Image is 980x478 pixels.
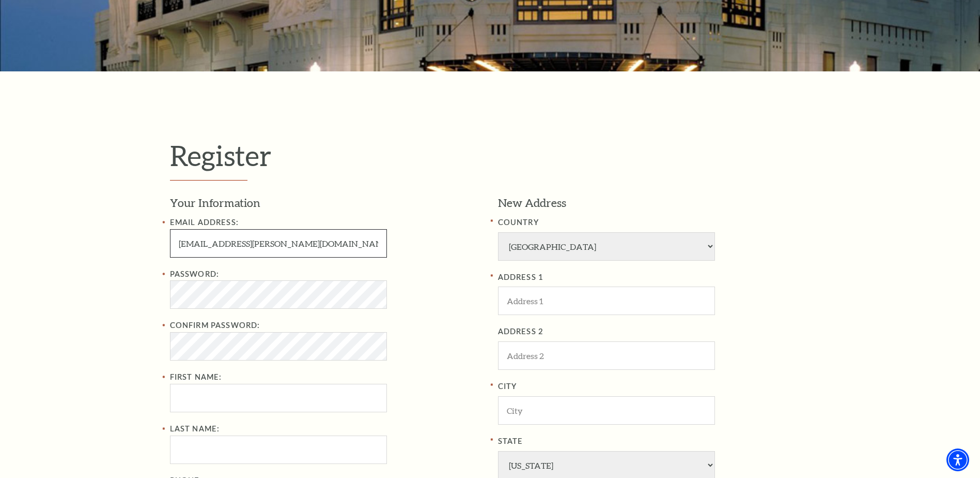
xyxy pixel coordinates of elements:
label: ADDRESS 1 [498,271,811,284]
h3: New Address [498,195,811,211]
input: ADDRESS 1 [498,287,715,315]
label: ADDRESS 2 [498,325,811,338]
label: First Name: [170,372,222,381]
label: Confirm Password: [170,321,260,330]
div: Accessibility Menu [946,449,969,471]
input: ADDRESS 2 [498,341,715,370]
h1: Register [170,139,811,181]
input: Email Address: [170,229,387,258]
h3: Your Information [170,195,483,211]
label: COUNTRY [498,216,811,229]
label: Password: [170,270,220,278]
label: City [498,380,811,393]
label: State [498,435,811,448]
input: City [498,396,715,425]
label: Email Address: [170,218,239,227]
label: Last Name: [170,424,220,433]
